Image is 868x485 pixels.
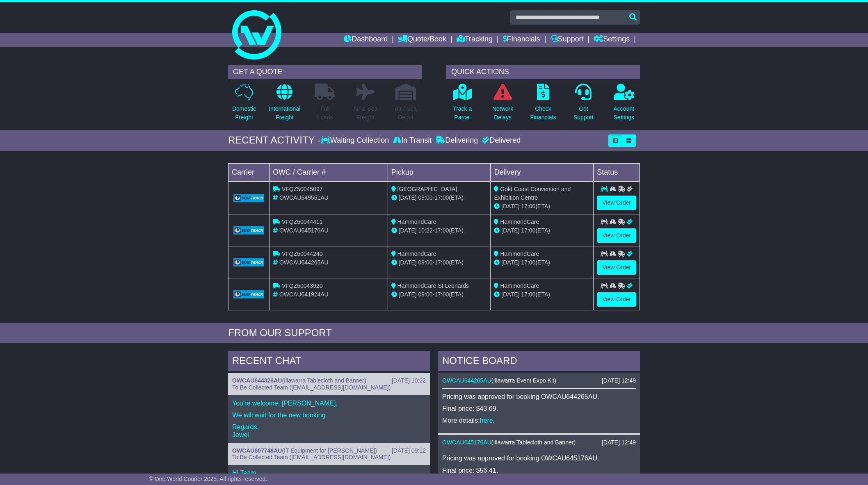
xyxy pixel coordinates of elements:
p: Air & Sea Freight [353,105,377,122]
span: 17:00 [521,203,535,209]
span: VFQZ50044411 [282,219,323,225]
p: Pricing was approved for booking OWCAU644265AU. [442,393,636,401]
p: We will wait for the new booking. [232,411,426,419]
span: [DATE] [399,291,417,298]
a: Dashboard [344,33,388,47]
p: Get Support [573,105,594,122]
span: 10:22 [418,227,433,234]
p: More details: . [442,417,636,424]
p: Network Delays [492,105,513,122]
span: 17:00 [434,259,449,266]
p: Final price: $43.69. [442,405,636,412]
span: HammondCare [500,250,539,257]
p: Full Loads [315,105,335,122]
a: Quote/Book [398,33,446,47]
div: (ETA) [494,226,590,235]
div: ( ) [442,439,636,446]
span: Illawarra Tablecloth and Banner [493,439,574,446]
span: [GEOGRAPHIC_DATA] [397,186,457,192]
img: GetCarrierServiceLogo [233,258,264,266]
a: here [480,417,493,424]
td: OWC / Carrier # [270,163,388,181]
div: In Transit [391,136,434,145]
span: Illawarra Tablecloth and Banner [284,377,364,384]
div: (ETA) [494,202,590,211]
p: Regards, Jewel [232,423,426,439]
div: RECENT CHAT [228,351,430,373]
a: DomesticFreight [232,83,256,126]
a: OWCAU607748AU [232,447,282,454]
span: 17:00 [521,227,535,234]
span: Illawarra Event Expo Kit [493,377,555,384]
div: ( ) [232,447,426,454]
span: HammondCare [397,219,436,225]
div: FROM OUR SUPPORT [228,327,640,339]
div: NOTICE BOARD [438,351,640,373]
span: HammondCare [500,219,539,225]
td: Status [594,163,640,181]
td: Delivery [491,163,594,181]
span: VFQZ50045097 [282,186,323,192]
span: [DATE] [501,291,519,298]
div: [DATE] 10:22 [392,377,426,384]
span: OWCAU645176AU [279,227,329,234]
span: © One World Courier 2025. All rights reserved. [149,476,267,482]
p: You're welcome, [PERSON_NAME]. [232,399,426,407]
a: Tracking [457,33,493,47]
div: GET A QUOTE [228,65,422,79]
span: 09:00 [418,194,433,201]
div: Delivered [480,136,521,145]
span: OWCAU649551AU [279,194,329,201]
span: [DATE] [501,203,519,209]
a: NetworkDelays [492,83,514,126]
div: - (ETA) [391,290,487,299]
p: International Freight [269,105,300,122]
span: 17:00 [434,291,449,298]
a: OWCAU644328AU [232,377,282,384]
span: To Be Collected Team ([EMAIL_ADDRESS][DOMAIN_NAME]) [232,454,391,460]
div: QUICK ACTIONS [446,65,640,79]
td: Pickup [388,163,491,181]
div: [DATE] 09:12 [392,447,426,454]
a: InternationalFreight [268,83,301,126]
td: Carrier [228,163,270,181]
div: (ETA) [494,258,590,267]
a: AccountSettings [613,83,635,126]
span: OWCAU644265AU [279,259,329,266]
a: View Order [597,228,636,243]
span: 09:00 [418,259,433,266]
p: Air / Sea Depot [395,105,417,122]
div: - (ETA) [391,226,487,235]
p: Pricing was approved for booking OWCAU645176AU. [442,454,636,462]
div: - (ETA) [391,258,487,267]
a: Track aParcel [452,83,472,126]
span: HammondCare St Leonards [397,282,469,289]
span: HammondCare [500,282,539,289]
p: Hi Team, [232,469,426,477]
img: GetCarrierServiceLogo [233,194,264,202]
span: [DATE] [501,259,519,266]
div: ( ) [232,377,426,384]
div: Waiting Collection [321,136,391,145]
span: [DATE] [501,227,519,234]
a: Support [550,33,584,47]
p: Check Financials [530,105,556,122]
a: Settings [594,33,630,47]
div: [DATE] 12:49 [602,377,636,384]
span: To Be Collected Team ([EMAIL_ADDRESS][DOMAIN_NAME]) [232,384,391,391]
span: HammondCare [397,250,436,257]
img: GetCarrierServiceLogo [233,290,264,298]
span: VFQZ50044240 [282,250,323,257]
span: 17:00 [521,259,535,266]
div: (ETA) [494,290,590,299]
span: 17:00 [521,291,535,298]
span: [DATE] [399,259,417,266]
span: OWCAU641924AU [279,291,329,298]
div: ( ) [442,377,636,384]
span: VFQZ50043920 [282,282,323,289]
span: 17:00 [434,194,449,201]
a: OWCAU644265AU [442,377,491,384]
p: Account Settings [614,105,635,122]
div: Delivering [434,136,480,145]
a: GetSupport [573,83,594,126]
